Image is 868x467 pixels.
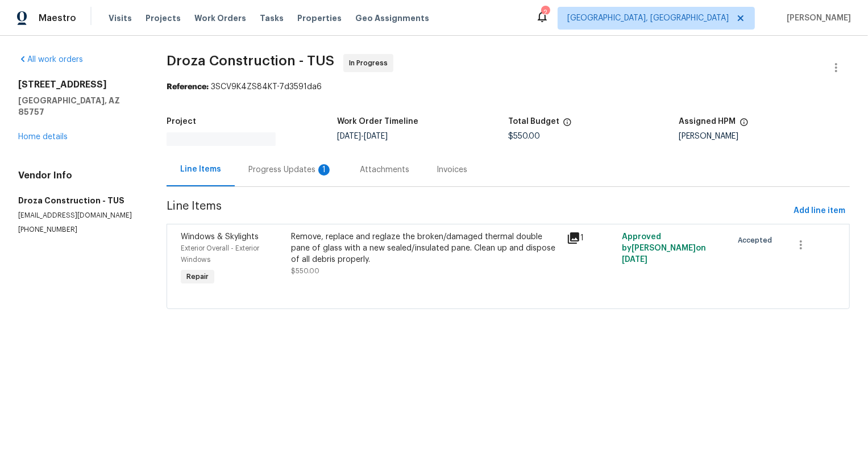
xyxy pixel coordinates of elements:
span: Maestro [39,12,76,24]
div: Line Items [180,164,221,175]
div: [PERSON_NAME] [679,132,850,140]
div: 1 [567,231,615,245]
p: [PHONE_NUMBER] [18,225,139,235]
span: Droza Construction - TUS [167,54,334,68]
div: Attachments [360,164,409,176]
span: $550.00 [291,268,319,274]
div: Invoices [437,164,467,176]
span: $550.00 [508,132,540,140]
span: [GEOGRAPHIC_DATA], [GEOGRAPHIC_DATA] [567,12,729,24]
a: Home details [18,133,68,141]
span: [DATE] [338,132,362,140]
div: 1 [318,164,330,176]
h5: Work Order Timeline [338,118,419,126]
span: Tasks [260,14,284,22]
span: [DATE] [364,132,388,140]
span: Repair [182,271,213,282]
span: - [338,132,388,140]
span: Exterior Overall - Exterior Windows [181,245,259,263]
span: Windows & Skylights [181,233,259,241]
p: [EMAIL_ADDRESS][DOMAIN_NAME] [18,211,139,220]
span: The hpm assigned to this work order. [740,118,749,132]
span: Properties [297,12,342,24]
span: Accepted [738,235,776,246]
span: [DATE] [622,256,647,264]
span: [PERSON_NAME] [782,12,851,24]
button: Add line item [789,201,850,222]
div: Remove, replace and reglaze the broken/damaged thermal double pane of glass with a new sealed/ins... [291,231,560,265]
h4: Vendor Info [18,170,139,181]
div: Progress Updates [248,164,333,176]
span: Visits [109,12,132,24]
h5: [GEOGRAPHIC_DATA], AZ 85757 [18,95,139,118]
b: Reference: [167,83,209,91]
h2: [STREET_ADDRESS] [18,79,139,90]
h5: Project [167,118,196,126]
span: Geo Assignments [355,12,429,24]
span: Approved by [PERSON_NAME] on [622,233,706,264]
div: 3SCV9K4ZS84KT-7d3591da6 [167,81,850,93]
span: Add line item [794,204,845,218]
a: All work orders [18,56,83,64]
span: The total cost of line items that have been proposed by Opendoor. This sum includes line items th... [563,118,572,132]
div: 2 [541,7,549,18]
span: Work Orders [194,12,246,24]
span: Line Items [167,201,789,222]
h5: Assigned HPM [679,118,736,126]
h5: Total Budget [508,118,559,126]
span: Projects [146,12,181,24]
span: In Progress [349,57,392,69]
h5: Droza Construction - TUS [18,195,139,206]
